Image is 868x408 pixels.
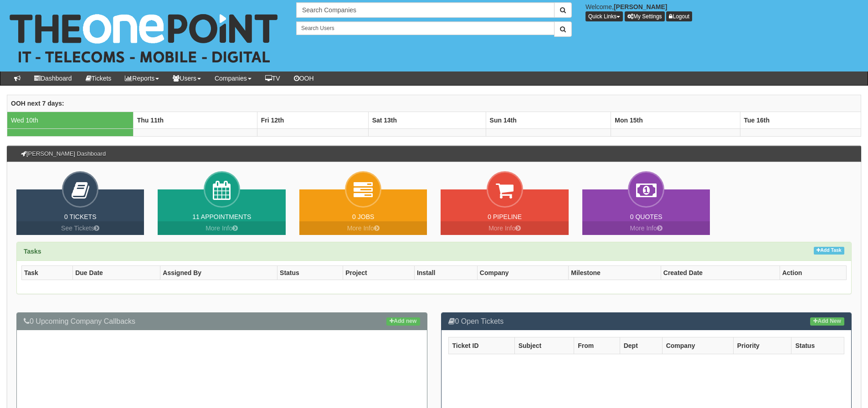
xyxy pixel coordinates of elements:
[488,213,522,220] a: 0 Pipeline
[441,221,568,235] a: More Info
[27,71,79,85] a: Dashboard
[158,221,285,235] a: More Info
[24,248,41,255] strong: Tasks
[257,112,368,128] th: Fri 12th
[448,317,845,326] h3: 0 Open Tickets
[352,213,374,220] a: 0 Jobs
[386,317,420,326] a: Add new
[514,337,574,354] th: Subject
[166,71,208,85] a: Users
[662,337,733,354] th: Company
[277,265,343,280] th: Status
[296,21,555,35] input: Search Users
[287,71,321,85] a: OOH
[64,213,97,220] a: 0 Tickets
[740,112,861,128] th: Tue 16th
[7,95,861,112] th: OOH next 7 days:
[7,112,134,128] td: Wed 10th
[24,317,420,326] h3: 0 Upcoming Company Callbacks
[79,71,118,85] a: Tickets
[133,112,257,128] th: Thu 11th
[486,112,611,128] th: Sun 14th
[208,71,258,85] a: Companies
[733,337,791,354] th: Priority
[16,146,110,162] h3: [PERSON_NAME] Dashboard
[414,265,477,280] th: Install
[810,317,844,326] a: Add New
[477,265,568,280] th: Company
[343,265,415,280] th: Project
[118,71,166,85] a: Reports
[160,265,277,280] th: Assigned By
[448,337,514,354] th: Ticket ID
[611,112,740,128] th: Mon 15th
[574,337,620,354] th: From
[666,11,692,21] a: Logout
[579,2,868,21] div: Welcome,
[296,2,555,18] input: Search Companies
[791,337,844,354] th: Status
[22,265,73,280] th: Task
[614,3,667,10] b: [PERSON_NAME]
[569,265,661,280] th: Milestone
[780,265,846,280] th: Action
[368,112,486,128] th: Sat 13th
[620,337,662,354] th: Dept
[630,213,663,220] a: 0 Quotes
[192,213,251,220] a: 11 Appointments
[814,247,844,255] a: Add Task
[582,221,710,235] a: More Info
[625,11,665,21] a: My Settings
[16,221,144,235] a: See Tickets
[661,265,780,280] th: Created Date
[73,265,160,280] th: Due Date
[586,11,623,21] button: Quick Links
[258,71,287,85] a: TV
[299,221,427,235] a: More Info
